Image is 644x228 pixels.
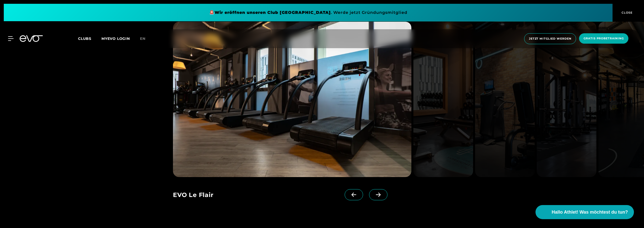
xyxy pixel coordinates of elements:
img: evofitness [173,22,411,177]
button: Hallo Athlet! Was möchtest du tun? [535,205,634,219]
img: evofitness [475,22,535,177]
a: Clubs [78,36,101,41]
span: CLOSE [620,10,633,15]
span: Jetzt Mitglied werden [529,37,571,41]
span: Gratis Probetraining [584,36,624,41]
a: Gratis Probetraining [578,33,630,44]
img: evofitness [537,22,596,177]
a: MYEVO LOGIN [101,36,130,41]
span: en [140,36,146,41]
img: evofitness [413,22,473,177]
a: Jetzt Mitglied werden [523,33,578,44]
button: CLOSE [613,4,640,21]
span: Hallo Athlet! Was möchtest du tun? [552,209,628,216]
span: Clubs [78,36,91,41]
a: en [140,36,152,42]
